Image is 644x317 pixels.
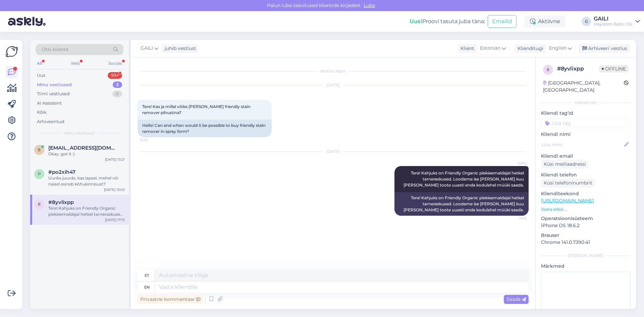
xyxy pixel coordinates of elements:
input: Lisa tag [541,118,631,128]
div: 0 [112,91,122,97]
p: Märkmed [541,263,631,270]
div: 3 [113,82,122,88]
div: [GEOGRAPHIC_DATA], [GEOGRAPHIC_DATA] [543,80,624,94]
span: Otsi kliente [42,46,68,53]
span: 17:13 [501,216,527,221]
p: Klienditeekond [541,190,631,197]
span: 12:23 [140,138,165,143]
div: Klienditugi [515,45,543,52]
div: Aktiivne [525,15,566,28]
p: Chrome 141.0.7390.41 [541,239,631,246]
span: English [549,45,567,52]
span: 8 [38,202,41,207]
div: Tiimi vestlused [37,91,70,97]
button: Emailid [488,15,517,28]
div: Uuriks juurde, kas lapsel, mehel või naisel esineb kõhukinnisust? [48,175,125,187]
p: Kliendi telefon [541,171,631,178]
span: Minu vestlused [64,130,95,136]
p: Operatsioonisüsteem [541,215,631,222]
div: Klient [458,45,474,52]
span: #po2xih47 [48,169,75,175]
input: Lisa nimi [541,141,623,148]
a: [URL][DOMAIN_NAME] [541,198,594,204]
div: Socials [107,59,123,68]
div: Küsi telefoninumbrit [541,178,595,188]
div: Minu vestlused [37,82,72,88]
div: 99+ [108,72,122,79]
span: Tere! Kas ja millal võiks [PERSON_NAME] friendly stain remover pihustina? [142,104,252,115]
b: Uus! [410,18,422,24]
div: Vestlus algas [138,68,529,74]
div: AI Assistent [37,100,62,107]
p: Vaata edasi ... [541,206,631,212]
img: Askly Logo [5,45,18,58]
span: 8 [547,67,549,72]
span: Tere! Kahjuks on Friendly Organic plekieemaldajal hetkel tarneraskused. Loodame ise [PERSON_NAME]... [404,170,525,188]
span: #8yvlixpp [48,199,74,205]
div: Privaatne kommentaar [138,295,203,304]
div: [DATE] [138,82,529,88]
p: Kliendi nimi [541,131,631,138]
p: Brauser [541,232,631,239]
div: Uus [37,72,45,79]
div: Kliendi info [541,100,631,106]
span: GAILI [501,161,527,166]
div: Web [69,59,81,68]
span: Saada [506,296,526,302]
p: iPhone OS 18.6.2 [541,222,631,229]
div: Tere! Kahjuks on Friendly Organic plekieemaldajal hetkel tarneraskused. Loodame ise [PERSON_NAME]... [394,192,529,216]
div: Okay, got it :) [48,151,125,157]
div: Küsi meiliaadressi [541,160,589,169]
div: All [36,59,43,68]
div: [DATE] 13:03 [104,187,125,192]
div: et [145,270,149,281]
div: Arhiveeri vestlus [578,44,630,53]
p: Kliendi email [541,153,631,160]
span: Luba [362,2,377,8]
p: Kliendi tag'id [541,110,631,117]
div: Arhiveeritud [37,118,64,125]
div: Kõik [37,109,47,116]
div: Tere! Kahjuks on Friendly Organic plekieemaldajal hetkel tarneraskused. Loodame ise [PERSON_NAME]... [48,205,125,217]
div: juhib vestlust [162,45,196,52]
div: [DATE] 13:21 [105,157,125,162]
div: [DATE] [138,149,529,155]
span: p [38,171,41,176]
div: Hello! Can and when would it be possible to buy friendly stain remover in spray form? [138,120,272,137]
div: GAILI [594,16,633,21]
div: en [144,281,150,293]
div: G [582,17,591,26]
span: 888.ad.astra@gmail.com [48,145,118,151]
div: # 8yvlixpp [557,65,599,73]
a: GAILIInsystem Baltic OÜ [594,16,640,27]
span: Offline [599,65,629,72]
span: GAILI [141,45,153,52]
span: Estonian [480,45,500,52]
div: [DATE] 17:13 [105,217,125,222]
div: Proovi tasuta juba täna: [410,17,485,25]
div: [PERSON_NAME] [541,253,631,259]
span: 8 [38,147,41,152]
div: Insystem Baltic OÜ [594,21,633,27]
